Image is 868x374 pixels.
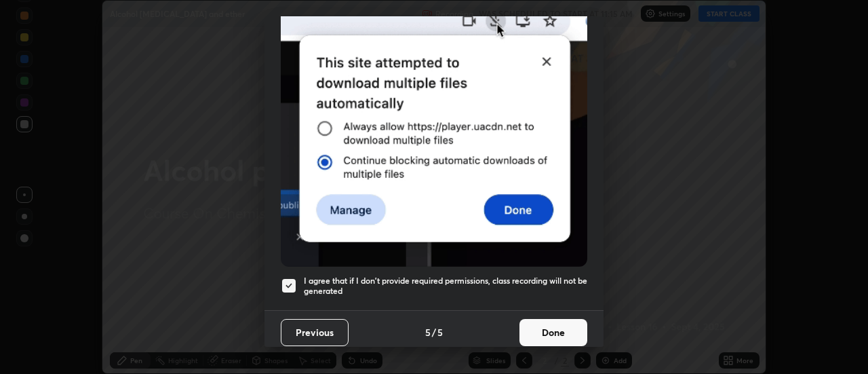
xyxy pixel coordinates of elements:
h4: 5 [425,325,431,339]
button: Done [519,319,587,346]
button: Previous [281,319,349,346]
h4: 5 [437,325,443,339]
h4: / [432,325,436,339]
h5: I agree that if I don't provide required permissions, class recording will not be generated [304,276,587,297]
